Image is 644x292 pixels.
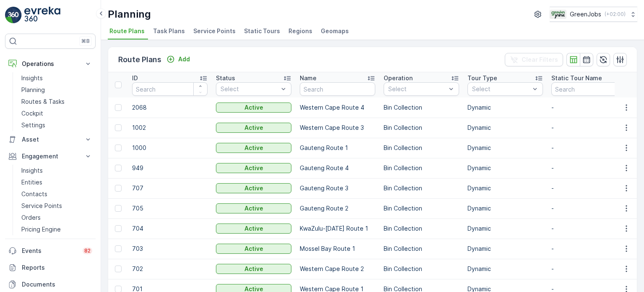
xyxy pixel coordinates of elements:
[115,104,122,111] div: Toggle Row Selected
[384,74,413,82] p: Operation
[288,27,312,35] span: Regions
[115,225,122,232] div: Toggle Row Selected
[463,97,547,118] td: Dynamic
[379,138,463,158] td: Bin Collection
[463,158,547,178] td: Dynamic
[551,265,627,273] p: -
[18,96,96,108] a: Routes & Tasks
[216,244,291,254] button: Active
[216,163,291,173] button: Active
[244,245,263,253] p: Active
[18,165,96,176] a: Insights
[153,27,185,35] span: Task Plans
[132,82,208,96] input: Search
[216,203,291,213] button: Active
[321,27,349,35] span: Geomaps
[178,55,190,63] p: Add
[379,97,463,118] td: Bin Collection
[244,164,263,172] p: Active
[300,74,317,82] p: Name
[550,10,566,19] img: Green_Jobs_Logo.png
[216,103,291,113] button: Active
[244,224,263,233] p: Active
[18,84,96,96] a: Planning
[128,198,212,218] td: 705
[463,138,547,158] td: Dynamic
[216,264,291,274] button: Active
[115,124,122,131] div: Toggle Row Selected
[379,239,463,259] td: Bin Collection
[570,10,601,18] p: GreenJobs
[18,108,96,119] a: Cockpit
[5,259,96,276] a: Reports
[551,204,627,213] p: -
[115,185,122,192] div: Toggle Row Selected
[551,124,627,132] p: -
[115,205,122,212] div: Toggle Row Selected
[132,74,138,82] p: ID
[296,178,379,198] td: Gauteng Route 3
[5,55,96,72] button: Operations
[550,7,637,22] button: GreenJobs(+02:00)
[296,198,379,218] td: Gauteng Route 2
[193,27,236,35] span: Service Points
[128,118,212,138] td: 1002
[128,138,212,158] td: 1000
[128,218,212,239] td: 704
[379,158,463,178] td: Bin Collection
[128,97,212,118] td: 2068
[21,86,45,94] p: Planning
[244,103,263,112] p: Active
[21,166,43,175] p: Insights
[505,53,563,66] button: Clear Filters
[379,198,463,218] td: Bin Collection
[551,164,627,172] p: -
[18,212,96,224] a: Orders
[5,242,96,259] a: Events82
[551,144,627,152] p: -
[21,178,42,187] p: Entities
[115,145,122,151] div: Toggle Row Selected
[18,119,96,131] a: Settings
[22,247,78,255] p: Events
[463,218,547,239] td: Dynamic
[244,265,263,273] p: Active
[551,74,602,82] p: Static Tour Name
[296,118,379,138] td: Western Cape Route 3
[21,97,65,106] p: Routes & Tasks
[551,224,627,233] p: -
[244,124,263,132] p: Active
[244,184,263,192] p: Active
[22,135,79,144] p: Asset
[463,118,547,138] td: Dynamic
[118,54,161,66] p: Route Plans
[379,259,463,279] td: Bin Collection
[21,109,43,118] p: Cockpit
[21,202,62,210] p: Service Points
[296,138,379,158] td: Gauteng Route 1
[463,239,547,259] td: Dynamic
[128,158,212,178] td: 949
[216,143,291,153] button: Active
[24,7,60,24] img: logo_light-DOdMpM7g.png
[128,259,212,279] td: 702
[216,74,235,82] p: Status
[551,82,627,96] input: Search
[18,200,96,212] a: Service Points
[296,97,379,118] td: Western Cape Route 4
[163,54,193,64] button: Add
[109,27,145,35] span: Route Plans
[296,158,379,178] td: Gauteng Route 4
[115,245,122,252] div: Toggle Row Selected
[379,178,463,198] td: Bin Collection
[22,60,79,68] p: Operations
[463,259,547,279] td: Dynamic
[300,82,375,96] input: Search
[216,183,291,193] button: Active
[18,188,96,200] a: Contacts
[379,118,463,138] td: Bin Collection
[296,239,379,259] td: Mossel Bay Route 1
[81,38,90,45] p: ⌘B
[551,245,627,253] p: -
[128,239,212,259] td: 703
